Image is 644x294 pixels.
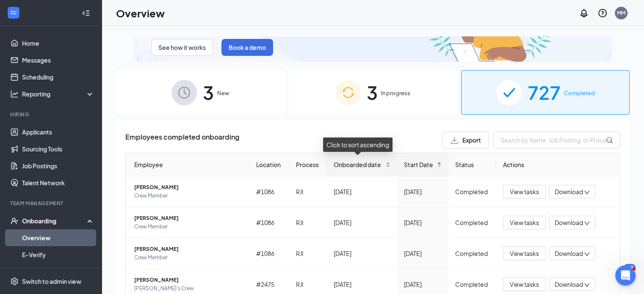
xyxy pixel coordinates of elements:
[584,220,590,226] span: down
[493,132,620,148] input: Search by Name, Job Posting, or Process
[22,52,94,69] a: Messages
[323,137,392,152] div: Click to sort ascending
[134,276,243,284] span: [PERSON_NAME]
[22,174,94,191] a: Talent Network
[22,35,94,52] a: Home
[22,90,95,98] div: Reporting
[584,282,590,288] span: down
[289,238,327,269] td: RJI
[249,207,289,238] td: #1086
[334,249,390,258] div: [DATE]
[564,89,595,97] span: Completed
[555,218,583,227] span: Download
[134,253,243,262] span: Crew Member
[510,280,539,289] span: View tasks
[134,223,243,231] span: Crew Member
[615,265,636,286] iframe: Intercom live chat
[584,251,590,257] span: down
[510,218,539,227] span: View tasks
[455,249,490,258] div: Completed
[22,69,94,85] a: Scheduling
[151,39,213,56] button: See how it works
[289,207,327,238] td: RJI
[22,140,94,157] a: Sourcing Tools
[22,246,94,263] a: E-Verify
[10,111,93,118] div: Hiring
[22,263,94,280] a: Onboarding Documents
[22,217,87,225] div: Onboarding
[503,185,546,198] button: View tasks
[528,78,561,107] span: 727
[503,278,546,291] button: View tasks
[624,264,636,271] div: 118
[555,280,583,289] span: Download
[617,9,625,16] div: MM
[404,249,442,258] div: [DATE]
[249,176,289,207] td: #1086
[579,8,589,18] svg: Notifications
[10,90,19,98] svg: Analysis
[22,229,94,246] a: Overview
[455,187,490,196] div: Completed
[503,247,546,260] button: View tasks
[404,280,442,289] div: [DATE]
[555,187,583,196] span: Download
[455,218,490,227] div: Completed
[134,245,243,253] span: [PERSON_NAME]
[367,78,378,107] span: 3
[584,190,590,195] span: down
[249,153,289,176] th: Location
[9,8,18,17] svg: WorkstreamLogo
[126,153,249,176] th: Employee
[555,249,583,258] span: Download
[22,157,94,174] a: Job Postings
[510,187,539,196] span: View tasks
[82,9,90,17] svg: Collapse
[404,187,442,196] div: [DATE]
[134,183,243,192] span: [PERSON_NAME]
[334,187,390,196] div: [DATE]
[134,284,243,293] span: [PERSON_NAME]'s Crew
[217,89,229,97] span: New
[503,216,546,229] button: View tasks
[134,192,243,200] span: Crew Member
[249,238,289,269] td: #1086
[203,78,214,107] span: 3
[221,39,273,56] button: Book a demo
[448,153,497,176] th: Status
[334,160,384,169] span: Onboarded date
[10,200,93,207] div: Team Management
[455,280,490,289] div: Completed
[442,132,489,148] button: Export
[289,153,327,176] th: Process
[404,160,435,169] span: Start Date
[334,280,390,289] div: [DATE]
[10,217,19,225] svg: UserCheck
[334,218,390,227] div: [DATE]
[125,132,239,148] span: Employees completed onboarding
[22,277,81,286] div: Switch to admin view
[327,153,397,176] th: Onboarded date
[22,124,94,140] a: Applicants
[116,6,165,20] h1: Overview
[496,153,620,176] th: Actions
[597,8,608,18] svg: QuestionInfo
[381,89,410,97] span: In progress
[134,214,243,223] span: [PERSON_NAME]
[510,249,539,258] span: View tasks
[462,137,481,143] span: Export
[404,218,442,227] div: [DATE]
[289,176,327,207] td: RJI
[10,277,19,286] svg: Settings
